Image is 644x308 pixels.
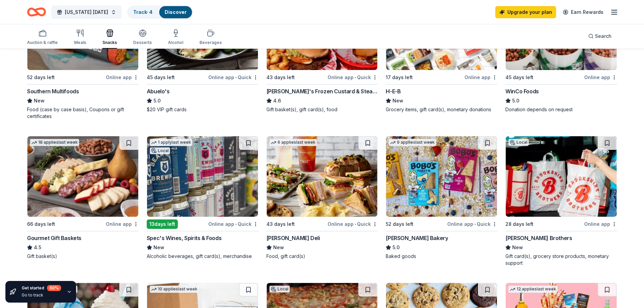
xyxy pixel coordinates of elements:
[266,106,378,113] div: Gift basket(s), gift card(s), food
[27,136,138,217] img: Image for Gourmet Gift Baskets
[22,285,61,291] div: Get started
[74,26,86,49] button: Meals
[266,234,320,242] div: [PERSON_NAME] Deli
[273,97,281,105] span: 4.6
[27,136,139,260] a: Image for Gourmet Gift Baskets18 applieslast week66 days leftOnline appGourmet Gift Baskets4.5Gif...
[235,221,237,227] span: •
[27,106,139,120] div: Food (case by case basis), Coupons or gift certificates
[22,292,61,298] div: Go to track
[27,26,58,49] button: Auction & raffle
[508,139,529,146] div: Local
[147,136,258,260] a: Image for Spec's Wines, Spirits & Foods1 applylast weekLocal13days leftOnline app•QuickSpec's Win...
[584,220,617,228] div: Online app
[266,87,378,95] div: [PERSON_NAME]'s Frozen Custard & Steakburgers
[495,6,556,18] a: Upgrade your plan
[267,136,378,217] img: Image for McAlister's Deli
[133,40,152,45] div: Desserts
[559,6,607,18] a: Earn Rewards
[505,220,533,228] div: 28 days left
[168,40,183,45] div: Alcohol
[512,243,523,252] span: New
[389,139,436,146] div: 9 applies last week
[386,234,448,242] div: [PERSON_NAME] Bakery
[147,106,258,113] div: $20 VIP gift cards
[266,136,378,260] a: Image for McAlister's Deli6 applieslast week43 days leftOnline app•Quick[PERSON_NAME] DeliNewFood...
[34,97,45,105] span: New
[269,286,290,292] div: Local
[199,40,222,45] div: Beverages
[27,253,139,260] div: Gift basket(s)
[27,87,79,95] div: Southern Multifoods
[584,73,617,81] div: Online app
[386,73,413,81] div: 17 days left
[505,106,617,113] div: Donation depends on request
[266,73,295,81] div: 43 days left
[133,26,152,49] button: Desserts
[51,5,122,19] button: [US_STATE] [DATE]
[106,73,139,81] div: Online app
[165,9,187,15] a: Discover
[392,97,403,105] span: New
[153,243,164,252] span: New
[106,220,139,228] div: Online app
[386,136,497,260] a: Image for Bobo's Bakery9 applieslast week52 days leftOnline app•Quick[PERSON_NAME] Bakery5.0Baked...
[147,87,170,95] div: Abuelo's
[386,106,497,113] div: Grocery items, gift card(s), monetary donations
[328,73,378,81] div: Online app Quick
[386,253,497,260] div: Baked goods
[102,26,117,49] button: Snacks
[505,234,572,242] div: [PERSON_NAME] Brothers
[147,234,221,242] div: Spec's Wines, Spirits & Foods
[102,40,117,45] div: Snacks
[150,147,170,154] div: Local
[269,139,317,146] div: 6 applies last week
[74,40,86,45] div: Meals
[508,286,557,293] div: 12 applies last week
[595,32,612,40] span: Search
[208,220,258,228] div: Online app Quick
[47,285,61,291] div: 60 %
[505,136,617,266] a: Image for Brookshire BrothersLocal28 days leftOnline app[PERSON_NAME] BrothersNewGift card(s), gr...
[355,75,356,80] span: •
[512,97,519,105] span: 5.0
[505,73,533,81] div: 45 days left
[199,26,222,49] button: Beverages
[506,136,617,217] img: Image for Brookshire Brothers
[27,40,58,45] div: Auction & raffle
[474,221,476,227] span: •
[27,4,46,20] a: Home
[386,87,401,95] div: H-E-B
[34,243,41,252] span: 4.5
[386,220,413,228] div: 52 days left
[30,139,79,146] div: 18 applies last week
[150,139,192,146] div: 1 apply last week
[153,97,161,105] span: 5.0
[355,221,356,227] span: •
[273,243,284,252] span: New
[328,220,378,228] div: Online app Quick
[505,87,539,95] div: WinCo Foods
[464,73,497,81] div: Online app
[583,29,617,43] button: Search
[65,8,108,16] span: [US_STATE] [DATE]
[392,243,400,252] span: 5.0
[266,253,378,260] div: Food, gift card(s)
[150,286,199,293] div: 10 applies last week
[235,75,237,80] span: •
[27,220,55,228] div: 66 days left
[386,136,497,217] img: Image for Bobo's Bakery
[27,234,81,242] div: Gourmet Gift Baskets
[147,219,178,229] div: 13 days left
[147,136,258,217] img: Image for Spec's Wines, Spirits & Foods
[27,73,55,81] div: 52 days left
[168,26,183,49] button: Alcohol
[133,9,152,15] a: Track· 4
[127,5,193,19] button: Track· 4Discover
[505,253,617,266] div: Gift card(s), grocery store products, monetary support
[266,220,295,228] div: 43 days left
[147,253,258,260] div: Alcoholic beverages, gift card(s), merchandise
[208,73,258,81] div: Online app Quick
[147,73,175,81] div: 45 days left
[447,220,497,228] div: Online app Quick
